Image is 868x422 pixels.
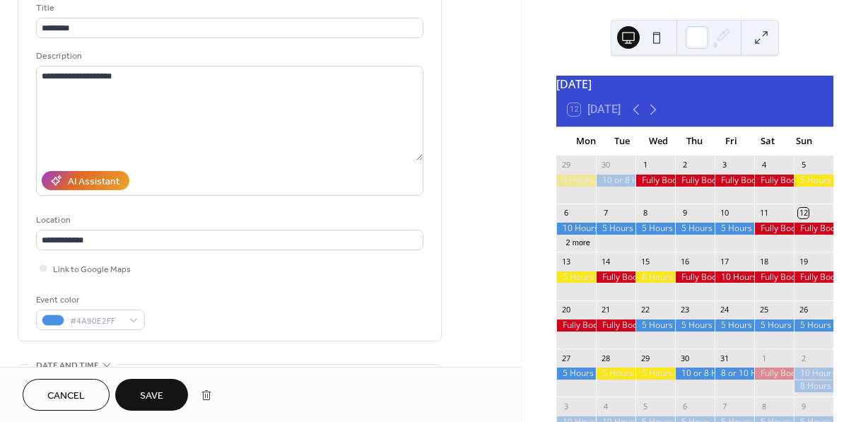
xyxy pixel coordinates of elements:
[754,175,794,187] div: Fully Booked
[36,1,421,16] div: Title
[596,175,635,187] div: 10 or 8 Hours
[715,271,754,283] div: 10 Hours
[596,320,635,332] div: Fully Booked
[640,353,650,363] div: 29
[679,256,690,266] div: 16
[68,175,119,189] div: AI Assistant
[36,213,421,228] div: Location
[679,208,690,218] div: 9
[561,160,571,170] div: 29
[754,223,794,235] div: Fully Booked
[758,353,769,363] div: 1
[640,305,650,315] div: 22
[596,271,635,283] div: Fully Booked
[36,293,142,307] div: Event color
[754,320,794,332] div: 5 Hours
[794,368,833,380] div: 10 Hours
[115,379,188,411] button: Save
[568,127,604,156] div: Mon
[556,223,596,235] div: 10 Hours
[715,368,754,380] div: 8 or 10 Hours
[635,223,675,235] div: 5 Hours
[635,320,675,332] div: 5 Hours
[640,401,650,411] div: 5
[794,175,833,187] div: 5 Hours
[600,401,611,411] div: 4
[561,256,571,266] div: 13
[749,127,785,156] div: Sat
[596,223,635,235] div: 5 Hours
[798,160,809,170] div: 5
[679,305,690,315] div: 23
[596,368,635,380] div: 5 Hours
[794,223,833,235] div: Fully Booked
[600,305,611,315] div: 21
[556,175,596,187] div: 8 Hours
[794,380,833,392] div: 8 Hours
[556,271,596,283] div: 5 Hours
[758,160,769,170] div: 4
[640,160,650,170] div: 1
[561,208,571,218] div: 6
[719,208,729,218] div: 10
[604,127,640,156] div: Tue
[675,368,715,380] div: 10 or 8 Hours
[715,175,754,187] div: Fully Booked
[675,223,715,235] div: 5 Hours
[719,160,729,170] div: 3
[758,256,769,266] div: 18
[754,368,794,380] div: Fully Booked
[719,353,729,363] div: 31
[640,256,650,266] div: 15
[36,358,99,373] span: Date and time
[758,305,769,315] div: 25
[676,127,712,156] div: Thu
[140,389,163,404] span: Save
[679,353,690,363] div: 30
[679,401,690,411] div: 6
[719,256,729,266] div: 17
[36,49,421,64] div: Description
[556,76,833,93] div: [DATE]
[675,271,715,283] div: Fully Booked
[719,401,729,411] div: 7
[600,208,611,218] div: 7
[635,368,675,380] div: 5 Hours
[786,127,822,156] div: Sun
[798,401,809,411] div: 9
[713,127,749,156] div: Fri
[640,127,676,156] div: Wed
[715,223,754,235] div: 5 Hours
[561,401,571,411] div: 3
[794,271,833,283] div: Fully Booked
[556,368,596,380] div: 5 Hours
[556,320,596,332] div: Fully Booked
[47,389,85,404] span: Cancel
[719,305,729,315] div: 24
[561,353,571,363] div: 27
[561,235,596,247] button: 2 more
[53,262,131,277] span: Link to Google Maps
[635,271,675,283] div: 8 Hours
[561,305,571,315] div: 20
[675,175,715,187] div: Fully Booked
[798,353,809,363] div: 2
[798,208,809,218] div: 12
[42,171,129,190] button: AI Assistant
[715,320,754,332] div: 5 Hours
[758,401,769,411] div: 8
[758,208,769,218] div: 11
[600,353,611,363] div: 28
[600,256,611,266] div: 14
[679,160,690,170] div: 2
[798,256,809,266] div: 19
[70,314,122,329] span: #4A90E2FF
[754,271,794,283] div: Fully Booked
[600,160,611,170] div: 30
[675,320,715,332] div: 5 Hours
[23,379,110,411] button: Cancel
[794,320,833,332] div: 5 Hours
[635,175,675,187] div: Fully Booked
[798,305,809,315] div: 26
